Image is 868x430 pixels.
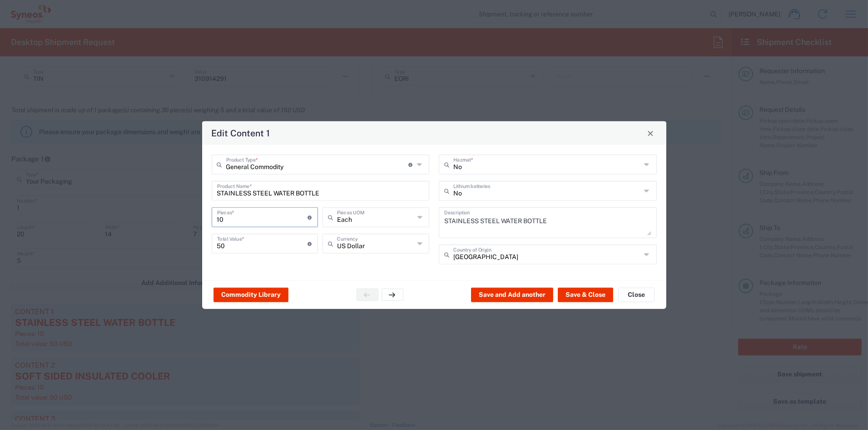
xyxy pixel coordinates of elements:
button: Close [618,287,655,302]
h4: Edit Content 1 [211,126,270,140]
button: Commodity Library [213,287,288,302]
button: Save and Add another [471,287,553,302]
button: Save & Close [558,287,613,302]
button: Close [644,127,657,140]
